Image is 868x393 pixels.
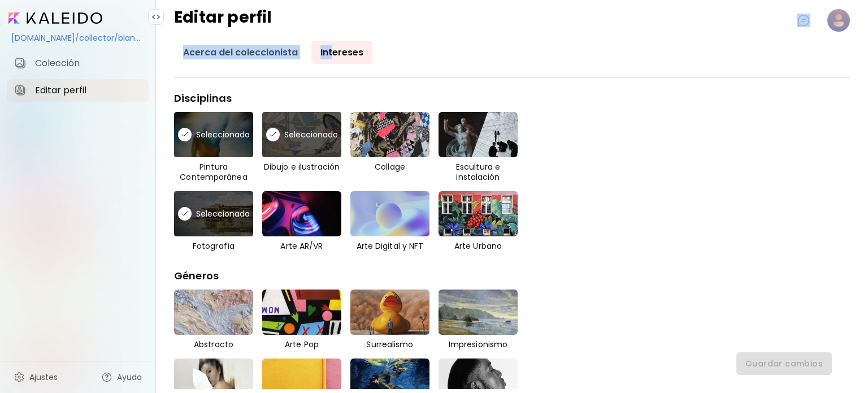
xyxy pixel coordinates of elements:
a: itemEditar perfil [7,79,149,102]
img: chatIcon [797,14,810,27]
img: item [14,57,27,70]
a: Ajustes [7,366,64,388]
div: [DOMAIN_NAME]/collector/blanca.[PERSON_NAME].1 [7,28,149,47]
a: Intereses [311,41,372,64]
h6: Dibujo e ilustración [262,162,341,172]
img: settings [14,372,25,383]
span: Ayuda [117,372,142,383]
h6: Arte Pop [262,339,341,349]
h6: Géneros [174,269,527,283]
a: Ayuda [94,366,149,388]
img: item [14,84,27,97]
img: collapse [151,12,160,21]
h6: Abstracto [174,339,253,349]
span: Editar perfil [35,85,142,96]
div: Seleccionado [262,112,341,157]
img: tick [178,207,192,221]
img: tick [178,128,192,141]
div: Seleccionado [174,191,253,236]
h6: Collage [350,162,429,172]
div: Seleccionado [174,112,253,157]
h6: Impresionismo [439,339,518,349]
h4: Editar perfil [174,9,272,32]
span: Ajustes [29,372,58,383]
h6: Arte AR/VR [262,241,341,251]
h6: Pintura Contemporánea [174,162,253,182]
span: Colección [35,58,142,69]
a: itemColección [7,52,149,75]
img: help [101,372,112,383]
h6: Disciplinas [174,92,527,105]
h6: Fotografía [174,241,253,251]
h6: Surrealismo [350,339,429,349]
h6: Arte Digital y NFT [350,241,429,251]
h6: Escultura e instalación [439,162,518,182]
a: Acerca del coleccionista [174,41,307,64]
h6: Arte Urbano [439,241,518,251]
img: tick [266,128,280,141]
